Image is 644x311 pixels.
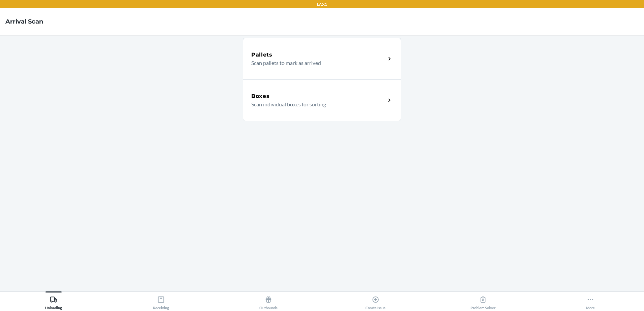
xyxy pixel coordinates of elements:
a: BoxesScan individual boxes for sorting [243,79,401,121]
div: More [586,293,595,310]
h4: Arrival Scan [5,17,43,26]
div: Outbounds [259,293,278,310]
a: PalletsScan pallets to mark as arrived [243,38,401,79]
div: Receiving [153,293,169,310]
div: Problem Solver [471,293,495,310]
button: Receiving [107,291,215,310]
p: LAX1 [317,1,327,7]
button: Outbounds [215,291,322,310]
p: Scan pallets to mark as arrived [251,59,380,67]
button: More [537,291,644,310]
button: Problem Solver [429,291,537,310]
h5: Pallets [251,51,272,59]
p: Scan individual boxes for sorting [251,100,380,108]
button: Create Issue [322,291,429,310]
h5: Boxes [251,92,270,100]
div: Unloading [45,293,62,310]
div: Create Issue [365,293,386,310]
